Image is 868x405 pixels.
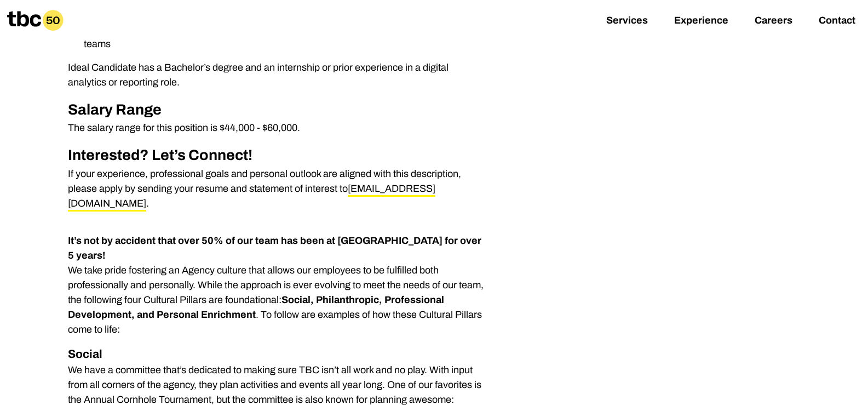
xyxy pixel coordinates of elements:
h2: Interested? Let’s Connect! [68,144,488,167]
a: Careers [755,15,792,28]
strong: Social, Philanthropic, Professional Development, and Personal Enrichment [68,294,444,320]
p: Ideal Candidate has a Bachelor’s degree and an internship or prior experience in a digital analyt... [68,60,488,90]
a: Contact [819,15,855,28]
p: The salary range for this position is $44,000 - $60,000. [68,121,488,135]
h3: Social [68,346,488,363]
p: We take pride fostering an Agency culture that allows our employees to be fulfilled both professi... [68,233,488,337]
strong: It’s not by accident that over 50% of our team has been at [GEOGRAPHIC_DATA] for over 5 years! [68,235,481,261]
p: If your experience, professional goals and personal outlook are aligned with this description, pl... [68,167,488,211]
a: Experience [674,15,728,28]
a: Services [606,15,648,28]
h2: Salary Range [68,99,488,121]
